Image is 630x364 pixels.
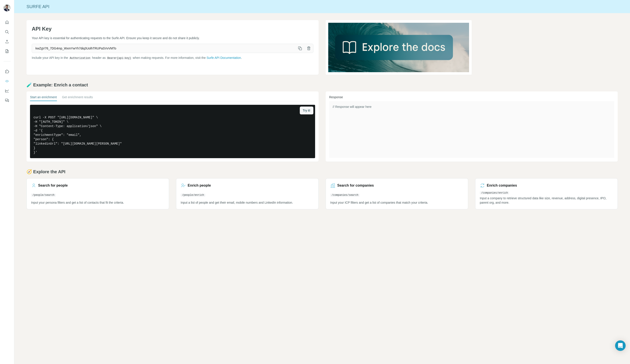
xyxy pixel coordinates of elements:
img: Avatar [4,4,11,11]
button: Dashboard [4,87,11,95]
button: Quick start [4,18,11,26]
a: Surfe API Documentation [206,56,241,59]
p: Input a list of people and get their email, mobile numbers and LinkedIn information. [181,200,314,205]
h3: Response [329,95,614,99]
p: Include your API key in the header as when making requests. For more information, visit the . [32,56,313,60]
h3: Search for people [38,183,68,188]
button: My lists [4,47,11,55]
span: Try it! [303,108,310,113]
h2: 🧪 Example: Enrich a contact [26,82,618,88]
code: /companies/search [330,194,360,197]
button: Try it! [300,107,313,114]
button: Search [4,28,11,36]
code: /people/enrich [181,194,205,197]
pre: curl -X POST "[URL][DOMAIN_NAME]" \ -H "[AUTH_TOKEN]" \ -H "Content-Type: application/json" \ -d ... [30,105,315,158]
button: Feedback [4,96,11,104]
div: Surfe API [14,3,630,10]
h2: 🧭 Explore the API [26,169,618,175]
h3: Enrich companies [487,183,517,188]
a: Search for people/people/searchInput your persona filters and get a list of contacts that fit the... [26,178,169,209]
h3: Search for companies [337,183,374,188]
a: Enrich companies/companies/enrichInput a company to retrieve structured data like size, revenue, ... [475,178,618,209]
h1: API Key [32,25,313,32]
code: Authorization [69,57,91,60]
p: Input your persona filters and get a list of contacts that fit the criteria. [31,200,164,205]
button: Use Surfe API [4,77,11,85]
button: Use Surfe on LinkedIn [4,68,11,75]
a: Search for companies/companies/searchInput your ICP filters and get a list of companies that matc... [326,178,468,209]
div: Open Intercom Messenger [615,340,626,351]
code: /people/search [31,194,56,197]
button: Enrich CSV [4,38,11,45]
code: Bearer {api-key} [106,57,132,60]
span: kwZgV76_7DG4mp_WxmYwYh7diq3UolhTRUPaSVvVMTo [32,44,296,52]
p: Input your ICP filters and get a list of companies that match your criteria. [330,200,464,205]
a: Enrich people/people/enrichInput a list of people and get their email, mobile numbers and LinkedI... [176,178,319,209]
button: Start an enrichment [30,95,57,101]
button: Get enrichment results [62,95,93,101]
p: Input a company to retrieve structured data like size, revenue, address, digital presence, IPO, p... [480,196,613,205]
h3: Enrich people [188,183,211,188]
span: // Response will appear here [333,105,371,108]
code: /companies/enrich [480,191,509,194]
p: Your API key is essential for authenticating requests to the Surfe API. Ensure you keep it secure... [32,36,313,40]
